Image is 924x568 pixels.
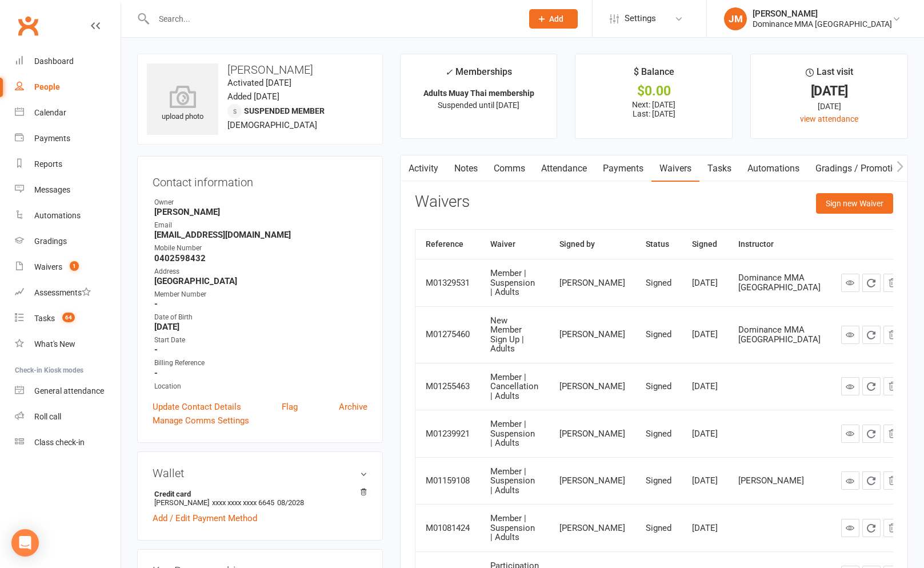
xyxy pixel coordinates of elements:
div: Dominance MMA [GEOGRAPHIC_DATA] [753,19,892,29]
th: Signed by [549,230,635,259]
div: $0.00 [586,85,722,97]
div: Messages [34,185,70,194]
div: [PERSON_NAME] [559,476,625,486]
strong: [GEOGRAPHIC_DATA] [154,276,367,286]
a: Automations [15,203,121,229]
a: Manage Comms Settings [153,414,249,427]
th: Instructor [728,230,831,259]
div: Dashboard [34,57,74,66]
span: Suspended until [DATE] [438,101,519,110]
div: Signed [646,330,671,339]
div: Member | Suspension | Adults [490,467,539,495]
div: [PERSON_NAME] [559,330,625,339]
i: ✓ [445,67,453,78]
strong: Adults Muay Thai membership [423,89,534,98]
div: JM [724,7,747,30]
span: Suspended member [244,106,325,115]
div: Open Intercom Messenger [11,529,39,557]
div: Signed [646,278,671,288]
strong: Credit card [154,490,362,498]
div: Waivers [34,262,62,271]
th: Signed [682,230,728,259]
a: Reports [15,151,121,177]
h3: Wallet [153,467,367,479]
div: Signed [646,382,671,391]
div: [DATE] [692,476,718,486]
div: Member | Suspension | Adults [490,419,539,448]
div: Date of Birth [154,312,367,323]
button: Add [529,9,578,29]
p: Next: [DATE] Last: [DATE] [586,100,722,118]
div: M01159108 [426,476,470,486]
div: Member | Suspension | Adults [490,269,539,297]
div: Member Number [154,289,367,300]
th: Reference [415,230,480,259]
div: Last visit [806,65,853,85]
div: Assessments [34,288,91,297]
a: Class kiosk mode [15,430,121,455]
span: Add [549,14,563,23]
div: General attendance [34,386,104,395]
h3: Waivers [415,193,470,211]
strong: [DATE] [154,322,367,332]
span: xxxx xxxx xxxx 6645 [212,498,274,507]
div: $ Balance [634,65,674,85]
a: Messages [15,177,121,203]
div: Memberships [445,65,512,86]
button: Sign new Waiver [816,193,893,214]
div: [PERSON_NAME] [559,278,625,288]
div: Payments [34,134,70,143]
a: Calendar [15,100,121,126]
div: Dominance MMA [GEOGRAPHIC_DATA] [738,325,821,344]
div: New Member Sign Up | Adults [490,316,539,354]
div: [DATE] [761,85,897,97]
h3: Contact information [153,171,367,189]
strong: - [154,368,367,378]
div: Gradings [34,237,67,246]
a: Waivers [651,155,699,182]
strong: [EMAIL_ADDRESS][DOMAIN_NAME] [154,230,367,240]
div: [DATE] [692,330,718,339]
a: Waivers 1 [15,254,121,280]
a: General attendance kiosk mode [15,378,121,404]
div: Tasks [34,314,55,323]
th: Waiver [480,230,549,259]
a: Tasks 64 [15,306,121,331]
a: Payments [15,126,121,151]
div: Mobile Number [154,243,367,254]
div: Reports [34,159,62,169]
a: People [15,74,121,100]
div: [DATE] [692,429,718,439]
th: Status [635,230,682,259]
span: 1 [70,261,79,271]
strong: - [154,299,367,309]
div: Dominance MMA [GEOGRAPHIC_DATA] [738,273,821,292]
li: [PERSON_NAME] [153,488,367,509]
div: Address [154,266,367,277]
div: Member | Cancellation | Adults [490,373,539,401]
div: [DATE] [761,100,897,113]
a: Assessments [15,280,121,306]
div: [PERSON_NAME] [753,9,892,19]
a: Attendance [533,155,595,182]
div: [DATE] [692,382,718,391]
span: 08/2028 [277,498,304,507]
div: Automations [34,211,81,220]
time: Activated [DATE] [227,78,291,88]
div: M01255463 [426,382,470,391]
a: Gradings / Promotions [807,155,915,182]
div: Billing Reference [154,358,367,369]
div: Email [154,220,367,231]
a: view attendance [800,114,858,123]
div: [PERSON_NAME] [738,476,821,486]
time: Added [DATE] [227,91,279,102]
input: Search... [150,11,514,27]
h3: [PERSON_NAME] [147,63,373,76]
a: Flag [282,400,298,414]
div: Calendar [34,108,66,117]
a: What's New [15,331,121,357]
div: M01329531 [426,278,470,288]
a: Automations [739,155,807,182]
a: Activity [401,155,446,182]
a: Tasks [699,155,739,182]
